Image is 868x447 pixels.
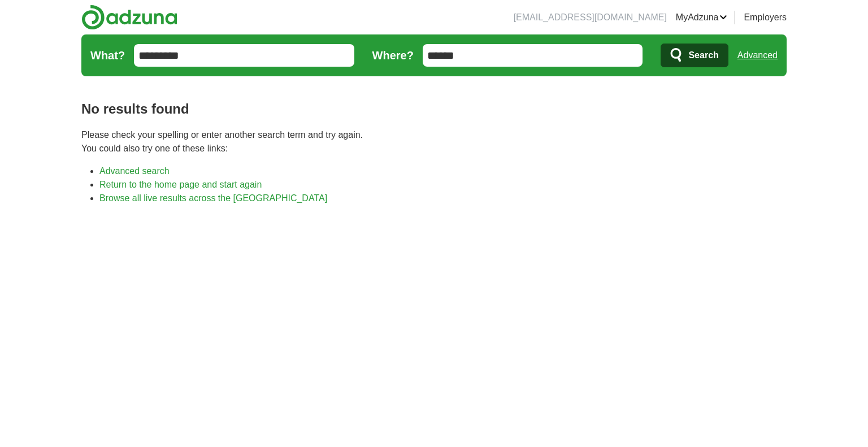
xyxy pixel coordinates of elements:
h1: No results found [81,99,787,119]
a: Browse all live results across the [GEOGRAPHIC_DATA] [99,193,327,203]
p: Please check your spelling or enter another search term and try again. You could also try one of ... [81,128,787,155]
button: Search [661,44,728,67]
label: What? [90,47,125,64]
a: MyAdzuna [676,11,728,24]
span: Search [688,44,718,67]
li: [EMAIL_ADDRESS][DOMAIN_NAME] [514,11,667,24]
img: Adzuna logo [81,5,177,30]
label: Where? [372,47,414,64]
a: Return to the home page and start again [99,180,262,189]
a: Advanced [737,44,778,67]
a: Advanced search [99,166,170,176]
a: Employers [744,11,787,24]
